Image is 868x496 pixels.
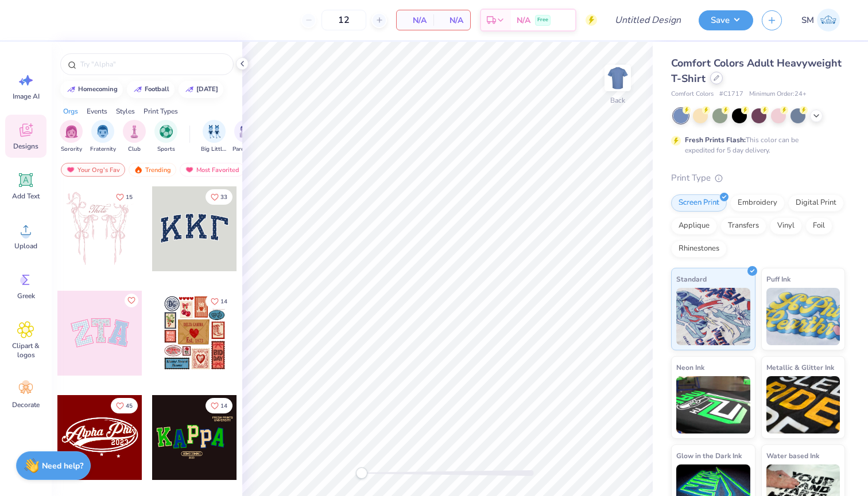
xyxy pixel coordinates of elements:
div: Orgs [63,106,78,116]
button: Like [206,398,232,413]
div: filter for Sorority [60,120,83,154]
span: Sports [157,145,175,154]
span: SM [801,14,814,27]
span: N/A [517,14,530,26]
img: Sorority Image [65,125,78,138]
span: Comfort Colors Adult Heavyweight T-Shirt [671,56,842,85]
button: filter button [60,120,83,154]
img: trend_line.gif [133,86,142,93]
img: Sports Image [160,125,173,138]
div: Most Favorited [180,163,245,177]
div: Back [610,95,625,106]
img: Club Image [128,125,141,138]
span: 33 [220,194,227,200]
button: Save [699,10,753,30]
span: Big Little Reveal [201,145,227,154]
div: Events [87,106,107,116]
button: filter button [201,120,227,154]
img: most_fav.gif [66,166,75,174]
div: Foil [805,217,832,235]
img: Neon Ink [676,376,750,433]
div: Applique [671,217,717,235]
div: filter for Fraternity [90,120,116,154]
span: # C1717 [719,89,743,99]
button: filter button [154,120,177,154]
span: Clipart & logos [7,341,45,360]
div: Rhinestones [671,240,727,257]
span: Sorority [61,145,82,154]
input: Untitled Design [606,9,690,32]
div: Trending [129,163,176,177]
strong: Need help? [42,460,83,471]
button: homecoming [60,81,123,98]
div: filter for Club [123,120,146,154]
span: 15 [126,194,133,200]
button: football [127,81,175,98]
div: Screen Print [671,194,727,212]
span: Standard [676,273,707,285]
button: Like [111,398,138,413]
img: trending.gif [134,166,143,174]
span: Glow in the Dark Ink [676,450,742,462]
span: Water based Ink [766,450,819,462]
span: Parent's Weekend [232,145,259,154]
div: Accessibility label [356,467,367,479]
div: Print Types [144,106,178,116]
span: Image AI [13,92,40,101]
img: trend_line.gif [185,86,194,93]
div: filter for Big Little Reveal [201,120,227,154]
img: Parent's Weekend Image [239,125,253,138]
div: Styles [116,106,135,116]
span: Metallic & Glitter Ink [766,361,834,373]
span: N/A [404,14,427,26]
span: Add Text [12,192,40,201]
span: Designs [13,142,38,151]
a: SM [796,9,845,32]
span: Upload [14,241,37,251]
div: Embroidery [730,194,785,212]
div: Digital Print [788,194,844,212]
span: Comfort Colors [671,89,714,99]
div: Transfers [720,217,766,235]
button: Like [125,294,138,307]
div: Your Org's Fav [61,163,125,177]
img: Fraternity Image [96,125,109,138]
span: 14 [220,403,227,409]
span: Minimum Order: 24 + [749,89,807,99]
button: Like [206,294,232,309]
strong: Fresh Prints Flash: [685,135,746,144]
span: Greek [17,291,35,300]
div: Print Type [671,171,845,185]
button: filter button [90,120,116,154]
img: trend_line.gif [67,86,76,93]
input: Try "Alpha" [79,58,226,70]
button: Like [111,189,138,205]
button: Like [206,189,232,205]
span: Puff Ink [766,273,790,285]
div: football [145,86,169,92]
span: 14 [220,299,227,304]
img: Back [606,67,629,89]
span: Free [537,16,548,24]
button: filter button [123,120,146,154]
button: [DATE] [179,81,223,98]
img: Sofia Maitz [817,9,840,32]
img: Puff Ink [766,288,840,345]
div: This color can be expedited for 5 day delivery. [685,135,826,155]
div: Vinyl [770,217,802,235]
img: Metallic & Glitter Ink [766,376,840,433]
img: Standard [676,288,750,345]
img: most_fav.gif [185,166,194,174]
button: filter button [232,120,259,154]
img: Big Little Reveal Image [208,125,220,138]
span: Fraternity [90,145,116,154]
span: N/A [440,14,463,26]
div: filter for Sports [154,120,177,154]
span: Decorate [12,400,40,409]
span: Club [128,145,141,154]
span: Neon Ink [676,361,704,373]
span: 45 [126,403,133,409]
div: filter for Parent's Weekend [232,120,259,154]
input: – – [321,10,366,30]
div: halloween [196,86,218,92]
